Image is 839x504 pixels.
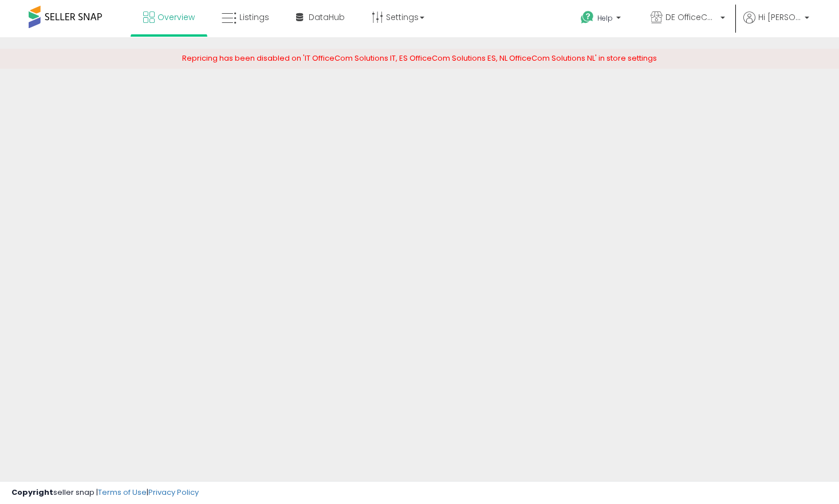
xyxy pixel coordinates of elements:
a: Terms of Use [98,487,147,498]
span: Help [597,13,613,23]
span: DataHub [309,11,345,23]
i: Get Help [580,10,594,25]
a: Privacy Policy [148,487,199,498]
span: Repricing has been disabled on 'IT OfficeCom Solutions IT, ES OfficeCom Solutions ES, NL OfficeCo... [182,53,657,64]
span: Listings [239,11,269,23]
a: Help [572,2,632,37]
strong: Copyright [11,487,53,498]
span: Overview [157,11,195,23]
a: Hi [PERSON_NAME] [743,11,809,37]
span: DE OfficeCom Solutions DE [665,11,717,23]
span: Hi [PERSON_NAME] [758,11,801,23]
div: seller snap | | [11,487,199,498]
